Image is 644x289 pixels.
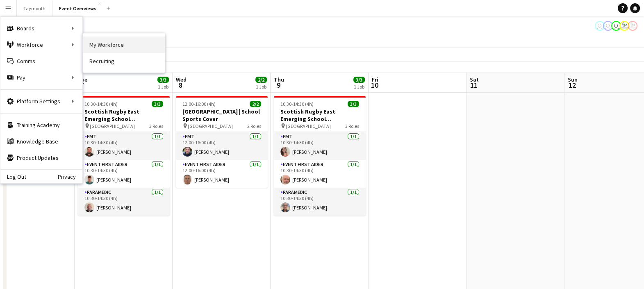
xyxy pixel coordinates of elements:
[176,108,268,123] h3: [GEOGRAPHIC_DATA] | School Sports Cover
[372,76,378,83] span: Fri
[175,80,187,90] span: 8
[0,20,82,36] div: Boards
[354,84,364,90] div: 1 Job
[0,69,82,86] div: Pay
[595,21,605,31] app-user-avatar: Operations Team
[78,188,170,216] app-card-role: Paramedic1/110:30-14:30 (4h)[PERSON_NAME]
[371,80,378,90] span: 10
[182,101,216,107] span: 12:00-16:00 (4h)
[17,0,52,16] button: Taymouth
[0,117,82,133] a: Training Academy
[469,80,479,90] span: 11
[0,93,82,109] div: Platform Settings
[274,132,366,160] app-card-role: EMT1/110:30-14:30 (4h)[PERSON_NAME]
[470,76,479,83] span: Sat
[247,123,261,129] span: 2 Roles
[348,101,359,107] span: 3/3
[176,132,268,160] app-card-role: EMT1/112:00-16:00 (4h)[PERSON_NAME]
[149,123,163,129] span: 3 Roles
[157,77,169,83] span: 3/3
[567,80,578,90] span: 12
[0,36,82,53] div: Workforce
[274,108,366,123] h3: Scottish Rugby East Emerging School Championships | [GEOGRAPHIC_DATA]
[274,160,366,188] app-card-role: Event First Aider1/110:30-14:30 (4h)[PERSON_NAME]
[0,173,26,180] a: Log Out
[353,77,365,83] span: 3/3
[78,132,170,160] app-card-role: EMT1/110:30-14:30 (4h)[PERSON_NAME]
[84,101,118,107] span: 10:30-14:30 (4h)
[176,76,187,83] span: Wed
[78,96,170,216] app-job-card: 10:30-14:30 (4h)3/3Scottish Rugby East Emerging School Championships | Newbattle [GEOGRAPHIC_DATA...
[256,84,266,90] div: 1 Job
[619,21,629,31] app-user-avatar: Operations Manager
[90,123,135,129] span: [GEOGRAPHIC_DATA]
[158,84,168,90] div: 1 Job
[78,108,170,123] h3: Scottish Rugby East Emerging School Championships | Newbattle
[274,96,366,216] app-job-card: 10:30-14:30 (4h)3/3Scottish Rugby East Emerging School Championships | [GEOGRAPHIC_DATA] [GEOGRAP...
[83,53,165,69] a: Recruiting
[83,36,165,53] a: My Workforce
[0,150,82,166] a: Product Updates
[280,101,314,107] span: 10:30-14:30 (4h)
[273,80,284,90] span: 9
[603,21,613,31] app-user-avatar: Operations Team
[58,173,82,180] a: Privacy
[345,123,359,129] span: 3 Roles
[176,96,268,188] app-job-card: 12:00-16:00 (4h)2/2[GEOGRAPHIC_DATA] | School Sports Cover [GEOGRAPHIC_DATA]2 RolesEMT1/112:00-16...
[250,101,261,107] span: 2/2
[628,21,637,31] app-user-avatar: Operations Manager
[611,21,621,31] app-user-avatar: Operations Team
[52,0,103,16] button: Event Overviews
[286,123,331,129] span: [GEOGRAPHIC_DATA]
[0,133,82,150] a: Knowledge Base
[0,53,82,69] a: Comms
[152,101,163,107] span: 3/3
[78,160,170,188] app-card-role: Event First Aider1/110:30-14:30 (4h)[PERSON_NAME]
[274,188,366,216] app-card-role: Paramedic1/110:30-14:30 (4h)[PERSON_NAME]
[188,123,233,129] span: [GEOGRAPHIC_DATA]
[255,77,267,83] span: 2/2
[568,76,578,83] span: Sun
[274,76,284,83] span: Thu
[176,160,268,188] app-card-role: Event First Aider1/112:00-16:00 (4h)[PERSON_NAME]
